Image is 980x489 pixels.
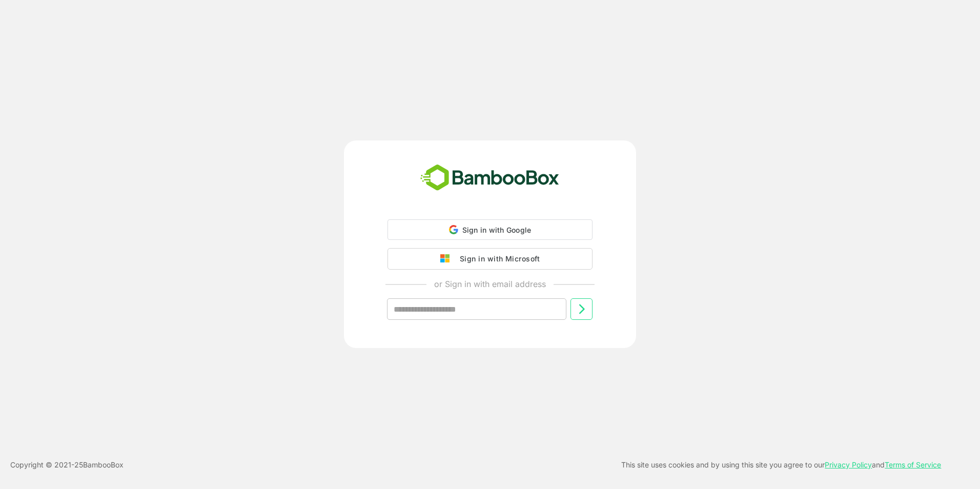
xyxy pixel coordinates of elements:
[387,219,593,240] div: Sign in with Google
[10,459,124,471] p: Copyright © 2021- 25 BambooBox
[434,278,546,290] p: or Sign in with email address
[462,226,532,234] span: Sign in with Google
[455,252,540,266] div: Sign in with Microsoft
[387,248,593,270] button: Sign in with Microsoft
[415,161,565,195] img: bamboobox
[440,254,455,263] img: google
[825,460,872,469] a: Privacy Policy
[885,460,941,469] a: Terms of Service
[621,459,941,471] p: This site uses cookies and by using this site you agree to our and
